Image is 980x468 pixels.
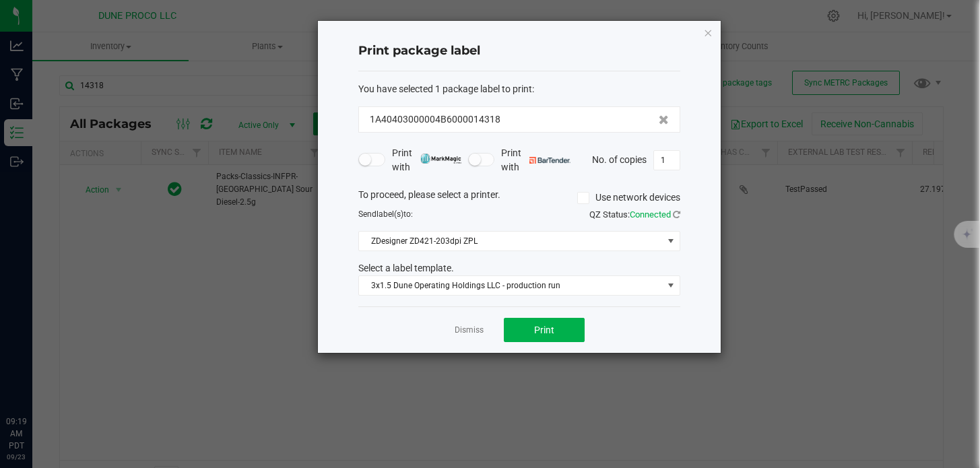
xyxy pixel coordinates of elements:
[348,188,690,208] div: To proceed, please select a printer.
[358,209,413,219] span: Send to:
[392,146,461,174] span: Print with
[358,42,680,60] h4: Print package label
[630,209,671,220] span: Connected
[504,318,585,342] button: Print
[529,157,570,164] img: bartender.png
[359,276,663,295] span: 3x1.5 Dune Operating Holdings LLC - production run
[501,146,570,174] span: Print with
[13,360,54,401] iframe: Resource center
[577,191,680,205] label: Use network devices
[358,82,680,96] div: :
[370,112,500,127] span: 1A40403000004B6000014318
[534,325,554,335] span: Print
[455,325,484,336] a: Dismiss
[589,209,680,220] span: QZ Status:
[377,209,403,219] span: label(s)
[348,261,690,275] div: Select a label template.
[420,154,461,164] img: mark_magic_cybra.png
[358,83,532,94] span: You have selected 1 package label to print
[359,232,663,250] span: ZDesigner ZD421-203dpi ZPL
[592,154,647,164] span: No. of copies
